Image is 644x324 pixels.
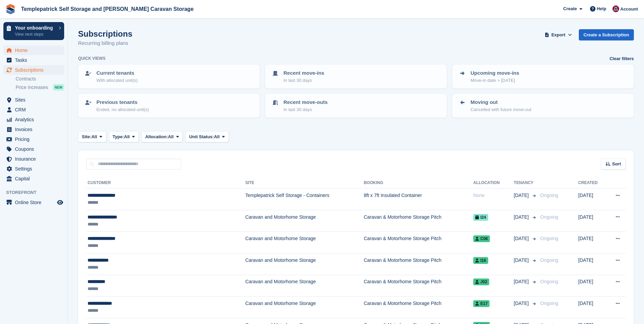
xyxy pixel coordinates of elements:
[473,300,490,307] span: E17
[597,5,606,12] span: Help
[540,193,558,198] span: Ongoing
[540,279,558,284] span: Ongoing
[15,55,56,65] span: Tasks
[245,210,364,232] td: Caravan and Motorhome Storage
[53,84,64,91] div: NEW
[15,125,56,134] span: Invoices
[620,6,638,13] span: Account
[3,46,64,55] a: menu
[473,257,488,264] span: I16
[364,210,473,232] td: Caravan & Motorhome Storage Pitch
[3,115,64,124] a: menu
[78,29,132,38] h1: Subscriptions
[364,275,473,296] td: Caravan & Motorhome Storage Pitch
[91,133,97,140] span: All
[15,31,55,37] p: View next steps
[473,214,488,221] span: I24
[364,253,473,275] td: Caravan & Motorhome Storage Pitch
[86,178,245,188] th: Customer
[266,65,446,88] a: Recent move-ins In last 30 days
[15,134,56,144] span: Pricing
[78,55,106,61] h6: Quick views
[612,161,621,167] span: Sort
[514,192,530,199] span: [DATE]
[3,125,64,134] a: menu
[453,65,633,88] a: Upcoming move-ins Move-in date > [DATE]
[364,178,473,188] th: Booking
[142,131,183,142] button: Allocation: All
[514,214,530,221] span: [DATE]
[540,257,558,263] span: Ongoing
[96,98,149,106] p: Previous tenants
[266,94,446,117] a: Recent move-outs In last 30 days
[563,5,577,12] span: Create
[578,253,606,275] td: [DATE]
[79,94,259,117] a: Previous tenants Ended, no allocated unit(s)
[364,296,473,318] td: Caravan & Motorhome Storage Pitch
[612,5,619,12] img: Leigh
[16,84,64,91] a: Price increases NEW
[15,198,56,207] span: Online Store
[82,133,91,140] span: Site:
[578,178,606,188] th: Created
[15,95,56,105] span: Sites
[189,133,214,140] span: Unit Status:
[5,4,16,14] img: stora-icon-8386f47178a22dfd0bd8f6a31ec36ba5ce8667c1dd55bd0f319d3a0aa187defe.svg
[514,235,530,242] span: [DATE]
[245,253,364,275] td: Caravan and Motorhome Storage
[283,98,328,106] p: Recent move-outs
[113,133,124,140] span: Type:
[609,55,634,62] a: Clear filters
[453,94,633,117] a: Moving out Cancelled with future move-out
[96,69,137,77] p: Current tenants
[145,133,168,140] span: Allocation:
[15,105,56,114] span: CRM
[15,46,56,55] span: Home
[3,174,64,183] a: menu
[364,232,473,253] td: Caravan & Motorhome Storage Pitch
[245,275,364,296] td: Caravan and Motorhome Storage
[3,198,64,207] a: menu
[15,154,56,164] span: Insurance
[578,188,606,210] td: [DATE]
[283,106,328,113] p: In last 30 days
[245,296,364,318] td: Caravan and Motorhome Storage
[18,3,196,15] a: Templepatrick Self Storage and [PERSON_NAME] Caravan Storage
[473,192,514,199] div: None
[551,32,565,38] span: Export
[96,77,137,84] p: With allocated unit(s)
[15,144,56,154] span: Coupons
[124,133,130,140] span: All
[578,275,606,296] td: [DATE]
[471,69,519,77] p: Upcoming move-ins
[578,296,606,318] td: [DATE]
[283,69,324,77] p: Recent move-ins
[471,98,531,106] p: Moving out
[214,133,220,140] span: All
[168,133,174,140] span: All
[3,144,64,154] a: menu
[514,178,537,188] th: Tenancy
[78,131,106,142] button: Site: All
[514,257,530,264] span: [DATE]
[514,278,530,285] span: [DATE]
[3,105,64,114] a: menu
[540,301,558,306] span: Ongoing
[514,300,530,307] span: [DATE]
[245,188,364,210] td: Templepatrick Self Storage - Containers
[540,236,558,241] span: Ongoing
[3,164,64,174] a: menu
[16,76,64,82] a: Contracts
[3,55,64,65] a: menu
[473,178,514,188] th: Allocation
[78,39,132,47] p: Recurring billing plans
[15,25,55,30] p: Your onboarding
[3,22,64,40] a: Your onboarding View next steps
[96,106,149,113] p: Ended, no allocated unit(s)
[6,189,68,196] span: Storefront
[364,188,473,210] td: 8ft x 7ft Insulated Container
[471,106,531,113] p: Cancelled with future move-out
[185,131,228,142] button: Unit Status: All
[3,154,64,164] a: menu
[544,29,573,40] button: Export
